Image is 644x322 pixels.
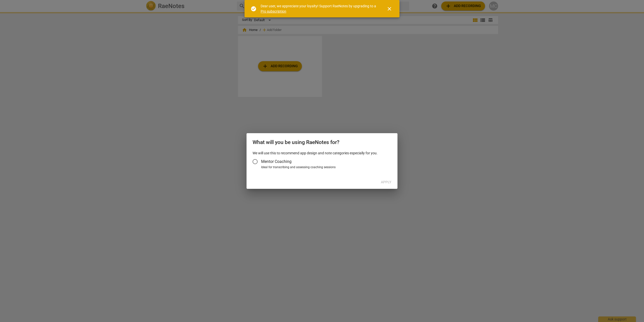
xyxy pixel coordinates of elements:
[253,156,391,170] div: Account type
[383,3,395,15] button: Close
[253,151,391,156] p: We will use this to recommend app design and note categories especially for you.
[261,165,390,170] div: Ideal for transcribing and assessing coaching sessions
[253,139,391,146] h2: What will you be using RaeNotes for?
[386,6,392,12] span: close
[251,6,257,12] span: check_circle
[261,4,377,14] div: Dear user, we appreciate your loyalty! Support RaeNotes by upgrading to a
[261,9,286,13] a: Pro subscription
[261,159,292,164] span: Mentor Coaching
